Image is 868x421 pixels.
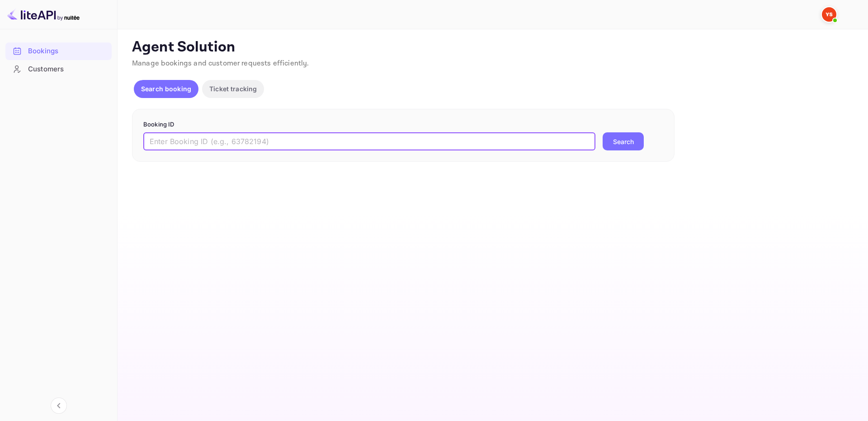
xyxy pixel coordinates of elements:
div: Customers [5,61,112,78]
a: Bookings [5,42,112,59]
p: Search booking [141,84,191,94]
div: Bookings [5,42,112,60]
input: Enter Booking ID (e.g., 63782194) [143,132,595,150]
span: Manage bookings and customer requests efficiently. [132,59,309,68]
p: Agent Solution [132,38,852,56]
img: Yandex Support [822,7,836,22]
p: Ticket tracking [209,84,257,94]
button: Search [603,132,644,150]
button: Collapse navigation [51,398,67,414]
div: Bookings [28,46,107,56]
img: LiteAPI logo [7,7,80,22]
a: Customers [5,61,112,77]
div: Customers [28,64,107,75]
p: Booking ID [143,120,663,129]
